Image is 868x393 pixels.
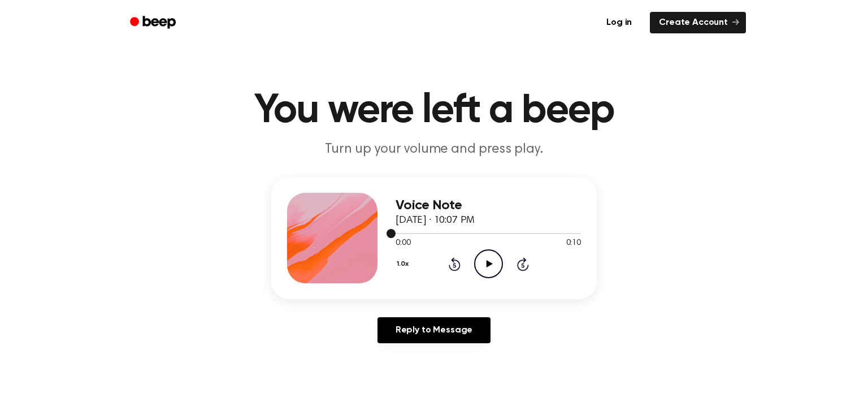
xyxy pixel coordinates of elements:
p: Turn up your volume and press play. [217,140,651,159]
h1: You were left a beep [145,90,723,131]
a: Reply to Message [377,317,491,343]
span: 0:00 [396,237,410,249]
span: 0:10 [566,237,581,249]
button: 1.0x [396,254,413,274]
a: Beep [122,12,186,34]
a: Log in [595,10,643,36]
h3: Voice Note [396,198,581,213]
span: [DATE] · 10:07 PM [396,215,475,226]
a: Create Account [650,12,746,33]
